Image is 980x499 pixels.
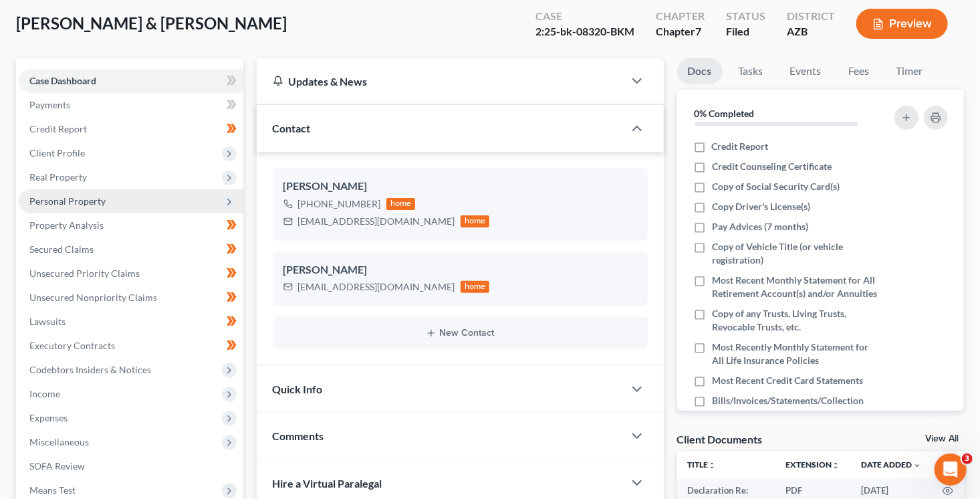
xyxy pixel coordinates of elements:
span: Property Analysis [29,219,104,231]
div: [EMAIL_ADDRESS][DOMAIN_NAME] [298,215,455,228]
span: Copy of any Trusts, Living Trusts, Revocable Trusts, etc. [712,307,881,334]
div: Case [535,9,634,24]
iframe: Intercom live chat [935,454,967,486]
span: Most Recently Monthly Statement for All Life Insurance Policies [712,340,881,367]
div: [PHONE_NUMBER] [298,197,381,211]
span: 3 [962,454,973,464]
span: Payments [29,99,70,110]
span: Client Profile [29,147,85,159]
a: Tasks [728,58,774,84]
a: Timer [886,58,934,84]
div: home [461,281,490,293]
a: Credit Report [19,117,243,141]
div: Client Documents [677,432,763,446]
a: Extensionunfold_more [785,460,840,470]
i: unfold_more [832,462,840,470]
a: Property Analysis [19,213,243,237]
span: Real Property [29,171,87,183]
span: Contact [273,122,311,134]
span: Executory Contracts [29,340,115,351]
span: [PERSON_NAME] & [PERSON_NAME] [16,13,287,33]
span: Copy of Social Security Card(s) [712,180,840,193]
span: Credit Report [29,123,87,134]
span: Bills/Invoices/Statements/Collection Letters/Creditor Correspondence [712,394,881,421]
div: Chapter [656,24,705,39]
a: Secured Claims [19,237,243,262]
div: Status [726,9,765,24]
span: Credit Report [712,140,769,153]
a: Events [779,58,832,84]
span: Miscellaneous [29,436,89,447]
a: Fees [838,58,880,84]
span: Pay Advices (7 months) [712,220,808,233]
a: Case Dashboard [19,69,243,93]
div: 2:25-bk-08320-BKM [535,24,634,39]
div: [EMAIL_ADDRESS][DOMAIN_NAME] [298,280,455,294]
div: Updates & News [273,74,608,88]
a: View All [925,434,959,443]
span: Means Test [29,484,76,496]
span: Hire a Virtual Paralegal [273,477,382,490]
span: 7 [695,25,701,37]
div: Chapter [656,9,705,24]
div: [PERSON_NAME] [283,262,637,278]
strong: 0% Completed [695,108,755,119]
button: Preview [856,9,948,39]
div: [PERSON_NAME] [283,179,637,195]
i: expand_more [913,462,921,470]
a: Docs [677,58,723,84]
span: Unsecured Priority Claims [29,268,140,279]
div: home [386,198,416,210]
span: Comments [273,429,324,442]
span: Case Dashboard [29,75,96,86]
span: Copy of Vehicle Title (or vehicle registration) [712,240,881,267]
span: Credit Counseling Certificate [712,160,832,173]
span: Lawsuits [29,316,66,327]
span: Unsecured Nonpriority Claims [29,292,157,303]
i: unfold_more [709,462,717,470]
span: Codebtors Insiders & Notices [29,364,151,375]
a: Titleunfold_more [688,460,717,470]
span: Copy Driver's License(s) [712,200,810,213]
a: Executory Contracts [19,334,243,358]
span: Personal Property [29,195,106,207]
span: SOFA Review [29,460,85,472]
div: AZB [787,24,835,39]
a: Lawsuits [19,310,243,334]
span: Quick Info [273,383,323,395]
a: Date Added expand_more [861,460,921,470]
div: Filed [726,24,765,39]
span: Secured Claims [29,243,94,255]
a: Unsecured Nonpriority Claims [19,286,243,310]
div: District [787,9,835,24]
div: home [461,215,490,227]
span: Most Recent Monthly Statement for All Retirement Account(s) and/or Annuities [712,274,881,300]
span: Most Recent Credit Card Statements [712,374,863,387]
a: Unsecured Priority Claims [19,262,243,286]
span: Income [29,388,60,399]
a: Payments [19,93,243,117]
a: SOFA Review [19,454,243,478]
button: New Contact [283,328,637,338]
span: Expenses [29,412,68,423]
